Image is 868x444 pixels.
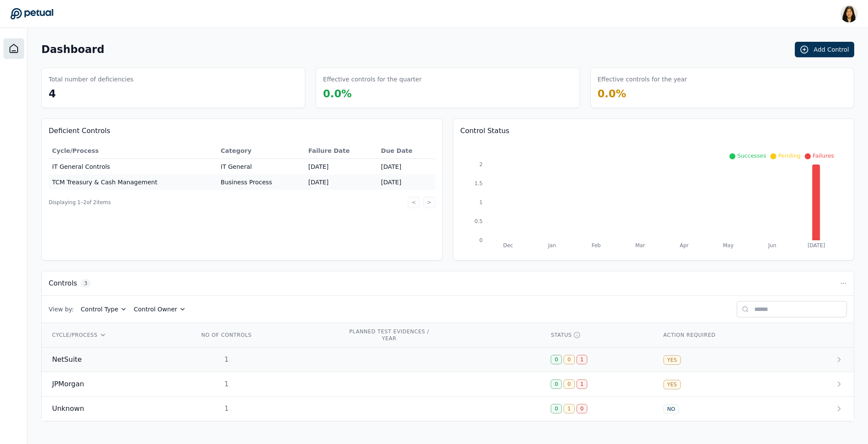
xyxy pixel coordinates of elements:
span: Displaying 1– 2 of 2 items [49,199,111,206]
tspan: Dec [503,242,513,248]
tspan: 0 [479,237,483,243]
button: < [408,197,420,208]
span: JPMorgan [52,379,84,389]
th: Category [217,143,305,159]
button: Control Owner [134,305,186,314]
tspan: [DATE] [808,242,825,248]
button: Control Type [81,305,127,314]
th: Due Date [378,143,435,159]
td: [DATE] [305,159,378,175]
span: Pending [778,152,800,159]
th: ACTION REQUIRED [653,323,797,348]
span: 0.0 % [598,88,626,100]
span: 4 [49,88,56,100]
span: 3 [81,279,91,288]
a: Go to Dashboard [10,8,53,20]
tspan: May [723,242,734,248]
div: STATUS [551,332,642,338]
div: 0 [551,379,562,389]
th: Cycle/Process [49,143,217,159]
th: Failure Date [305,143,378,159]
tspan: Mar [635,242,645,248]
tspan: Jan [548,242,556,248]
div: YES [663,380,681,389]
div: NO [663,404,679,414]
td: IT General Controls [49,159,217,175]
div: NO OF CONTROLS [199,332,254,338]
div: 1 [199,354,254,365]
td: [DATE] [378,159,435,175]
tspan: Feb [592,242,601,248]
h1: Dashboard [41,43,104,56]
tspan: Apr [680,242,689,248]
button: Add Control [795,42,854,57]
td: [DATE] [378,174,435,190]
div: 1 [577,355,588,364]
td: IT General [217,159,305,175]
tspan: 1 [479,199,483,205]
h3: Deficient Controls [49,126,435,136]
td: TCM Treasury & Cash Management [49,174,217,190]
h3: Total number of deficiencies [49,75,133,84]
div: YES [663,355,681,365]
tspan: 0.5 [474,218,483,224]
td: Business Process [217,174,305,190]
h3: Controls [49,278,77,289]
span: Successes [737,152,766,159]
tspan: 1.5 [474,180,483,186]
div: 0 [577,404,588,413]
div: 0 [564,379,575,389]
td: [DATE] [305,174,378,190]
a: Dashboard [3,38,24,59]
tspan: 2 [479,161,483,168]
span: View by: [49,305,74,314]
span: NetSuite [52,354,82,365]
span: 0.0 % [323,88,352,100]
div: 1 [564,404,575,413]
div: 0 [551,404,562,413]
span: Failures [812,152,834,159]
span: Unknown [52,404,84,414]
div: PLANNED TEST EVIDENCES / YEAR [348,328,431,342]
div: 0 [551,355,562,364]
div: 1 [199,379,254,389]
tspan: Jun [768,242,776,248]
button: > [423,197,435,208]
h3: Effective controls for the quarter [323,75,422,84]
div: 1 [199,404,254,414]
div: 0 [564,355,575,364]
img: Renee Park [840,5,858,22]
h3: Control Status [460,126,847,136]
h3: Effective controls for the year [598,75,687,84]
div: 1 [577,379,588,389]
div: CYCLE/PROCESS [52,332,178,338]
